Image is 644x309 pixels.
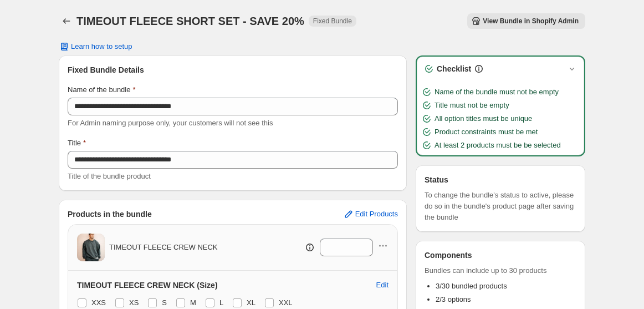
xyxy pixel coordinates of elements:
span: Edit [376,281,389,290]
h3: Fixed Bundle Details [68,64,398,75]
h3: Components [425,250,472,261]
span: XXS [91,298,106,307]
span: Learn how to setup [71,42,132,51]
span: XXL [279,298,293,307]
span: To change the bundle's status to active, please do so in the bundle's product page after saving t... [425,190,576,223]
label: Name of the bundle [68,84,136,95]
button: Learn how to setup [52,39,139,54]
h3: TIMEOUT FLEECE CREW NECK (Size) [77,280,218,291]
span: Product constraints must be met [435,126,538,138]
span: View Bundle in Shopify Admin [483,17,579,26]
h3: Products in the bundle [68,209,152,220]
span: All option titles must be unique [435,113,532,124]
button: Back [59,13,74,29]
span: Bundles can include up to 30 products [425,265,576,276]
button: Edit [370,276,395,294]
span: S [162,298,167,307]
span: Fixed Bundle [313,17,352,26]
span: 2/3 options [436,295,471,303]
button: View Bundle in Shopify Admin [467,13,585,29]
span: At least 2 products must be be selected [435,140,561,151]
h3: Status [425,174,576,185]
span: XL [247,298,255,307]
span: Title must not be empty [435,100,509,111]
span: XS [129,298,139,307]
label: Title [68,138,86,149]
span: For Admin naming purpose only, your customers will not see this [68,119,273,127]
span: M [190,298,196,307]
span: TIMEOUT FLEECE CREW NECK [109,242,218,253]
span: Title of the bundle product [68,172,151,180]
h1: TIMEOUT FLEECE SHORT SET - SAVE 20% [76,14,304,28]
span: L [219,298,223,307]
button: Edit Products [336,205,405,223]
span: Name of the bundle must not be empty [435,87,559,98]
img: TIMEOUT FLEECE CREW NECK [77,229,105,266]
h3: Checklist [437,63,471,74]
span: 3/30 bundled products [436,282,507,290]
span: Edit Products [355,210,398,219]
